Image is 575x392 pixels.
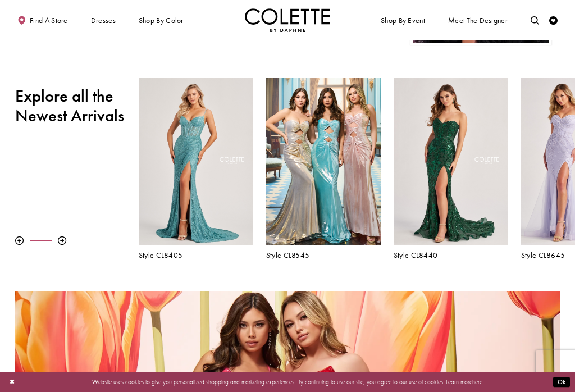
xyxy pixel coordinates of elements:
[139,251,253,259] a: Style CL8405
[259,71,387,266] div: Colette by Daphne Style No. CL8545
[553,377,570,388] button: Submit Dialog
[394,78,508,245] a: Visit Colette by Daphne Style No. CL8440 Page
[132,71,259,266] div: Colette by Daphne Style No. CL8405
[139,78,253,245] a: Visit Colette by Daphne Style No. CL8405 Page
[448,16,508,25] span: Meet the designer
[136,8,185,32] span: Shop by color
[30,16,68,25] span: Find a store
[91,16,116,25] span: Dresses
[381,16,425,25] span: Shop By Event
[89,8,118,32] span: Dresses
[5,375,19,390] button: Close Dialog
[15,8,70,32] a: Find a store
[245,8,330,32] img: Colette by Daphne
[472,378,482,386] a: here
[266,251,381,259] a: Style CL8545
[266,78,381,245] a: Visit Colette by Daphne Style No. CL8545 Page
[15,86,126,126] h2: Explore all the Newest Arrivals
[528,8,541,32] a: Toggle search
[139,16,184,25] span: Shop by color
[547,8,560,32] a: Check Wishlist
[378,8,427,32] span: Shop By Event
[387,71,514,266] div: Colette by Daphne Style No. CL8440
[245,8,330,32] a: Visit Home Page
[61,376,514,388] p: Website uses cookies to give you personalized shopping and marketing experiences. By continuing t...
[446,8,510,32] a: Meet the designer
[394,251,508,259] a: Style CL8440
